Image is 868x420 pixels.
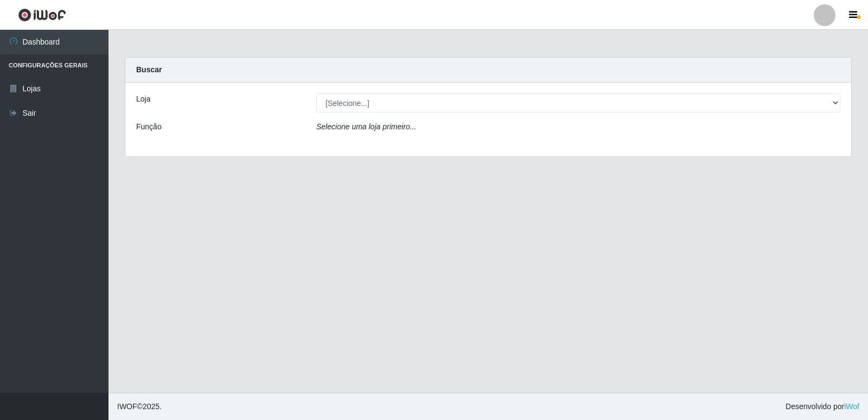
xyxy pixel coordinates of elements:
span: Desenvolvido por [786,401,859,412]
img: CoreUI Logo [18,8,66,22]
label: Loja [136,93,150,105]
span: © 2025 . [117,401,162,412]
strong: Buscar [136,65,162,74]
a: iWof [844,402,859,411]
i: Selecione uma loja primeiro... [316,122,416,131]
label: Função [136,121,162,133]
span: IWOF [117,402,137,411]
